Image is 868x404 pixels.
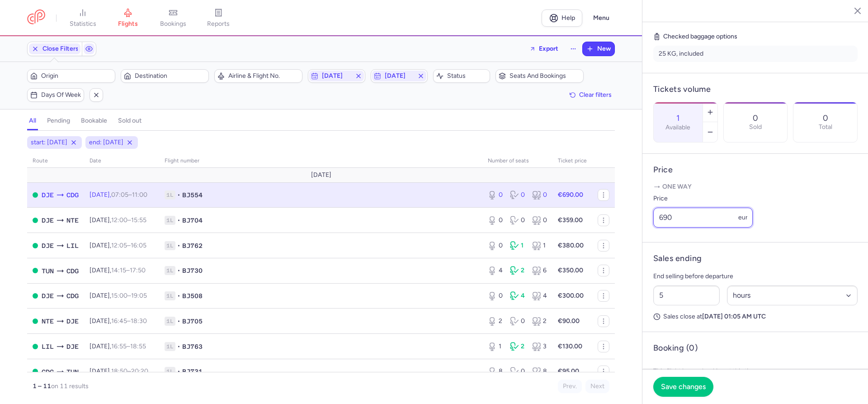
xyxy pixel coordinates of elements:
time: 16:55 [111,342,127,350]
time: 12:00 [111,216,127,224]
span: [DATE], [90,292,147,299]
span: • [177,367,180,376]
div: 0 [532,190,547,200]
time: 17:50 [130,266,146,274]
button: Export [524,42,564,56]
button: Clear filters [566,88,615,102]
span: bookings [160,20,186,28]
strong: 1 – 11 [33,382,51,390]
div: 4 [510,291,525,300]
span: Charles De Gaulle, Paris, France [66,190,79,200]
time: 07:05 [111,191,128,199]
button: [DATE] [308,69,365,83]
span: Save changes [661,383,706,391]
time: 12:05 [111,242,127,249]
input: ## [653,285,720,305]
p: Total [819,124,832,131]
span: BJ554 [182,190,203,200]
span: • [177,190,180,200]
span: BJ762 [182,241,203,250]
span: Origin [41,72,112,80]
span: BJ554 [671,15,690,23]
p: Sales close at [653,313,858,321]
strong: €690.00 [558,191,583,199]
div: 8 [532,367,547,376]
h4: all [29,117,36,125]
span: Status [447,72,487,80]
button: Prev. [558,380,582,393]
span: [DATE] [385,72,414,80]
span: Djerba-Zarzis, Djerba, Tunisia [42,291,54,301]
time: 15:55 [131,216,146,224]
button: Days of week [27,88,84,102]
h4: Price [653,165,858,175]
span: Nantes Atlantique, Nantes, France [42,316,54,326]
span: 1L [165,241,175,250]
span: • [177,291,180,300]
span: – [111,266,146,274]
a: statistics [60,8,105,28]
button: Status [433,69,490,83]
button: Origin [27,69,115,83]
div: 0 [488,241,503,250]
div: 3 [532,342,547,351]
span: [DATE], [90,266,146,274]
span: 1L [165,266,175,275]
div: 0 [510,190,525,200]
span: [DATE], [90,367,148,375]
time: 19:05 [131,292,147,299]
button: Airline & Flight No. [214,69,302,83]
strong: €300.00 [558,292,584,299]
span: New [597,45,611,52]
span: flights [118,20,138,28]
strong: €380.00 [558,242,584,249]
strong: €359.00 [558,216,583,224]
span: [DATE], [90,342,146,350]
span: eur [738,214,748,221]
span: [DATE], [90,242,146,249]
h4: sold out [118,117,142,125]
div: 4 [488,266,503,275]
time: 15:00 [111,292,127,299]
span: Days of week [41,91,81,99]
span: Djerba-Zarzis, Djerba, Tunisia [66,342,79,352]
div: 0 [488,190,503,200]
span: 1L [165,190,175,200]
span: Djerba-Zarzis, Djerba, Tunisia [42,215,54,225]
span: 1L [165,367,175,376]
button: Close Filters [28,42,82,56]
span: 1L [165,291,175,300]
span: Destination [135,72,206,80]
th: date [84,154,159,168]
th: Ticket price [552,154,592,168]
div: 8 [488,367,503,376]
th: route [27,154,84,168]
span: reports [207,20,230,28]
span: Nantes Atlantique, Nantes, France [66,215,79,225]
div: 2 [532,317,547,326]
time: 14:15 [111,266,126,274]
h4: Tickets volume [653,84,858,95]
strong: [DATE] 01:05 AM UTC [702,313,766,320]
span: Djerba-Zarzis, Djerba, Tunisia [42,241,54,251]
span: – [111,292,147,299]
button: Destination [121,69,209,83]
span: Help [561,14,575,21]
span: Charles De Gaulle, Paris, France [42,367,54,377]
h4: Booking (0) [653,343,698,353]
p: 0 [823,114,828,123]
time: 18:50 [111,367,127,375]
span: Djerba-Zarzis, Djerba, Tunisia [66,316,79,326]
label: Available [665,124,690,131]
span: • [177,317,180,326]
span: CDG [66,266,79,276]
span: [DATE], [90,216,146,224]
span: [DATE] [322,72,351,80]
h4: bookable [81,117,107,125]
a: Help [542,10,582,27]
span: Airline & Flight No. [228,72,299,80]
span: 1L [165,317,175,326]
div: 2 [510,342,525,351]
p: End selling before departure [653,271,858,282]
input: --- [653,208,753,228]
